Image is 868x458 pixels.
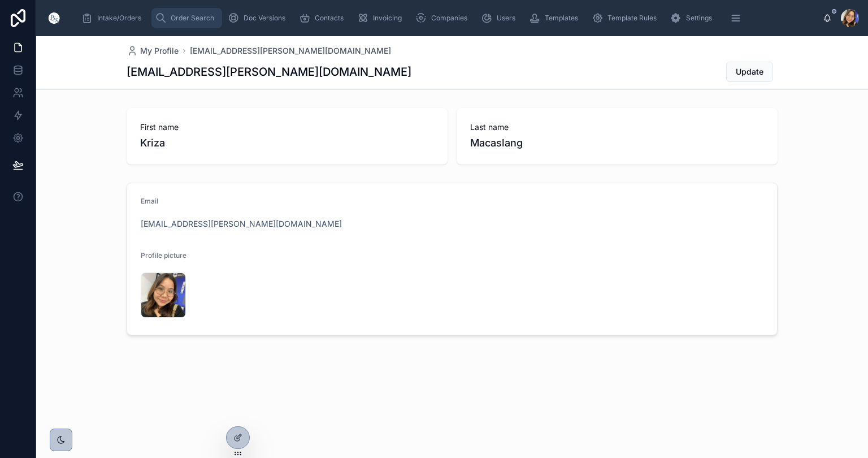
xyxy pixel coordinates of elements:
[431,14,467,23] span: Companies
[140,45,179,57] span: My Profile
[526,8,586,28] a: Templates
[354,8,410,28] a: Invoicing
[545,14,578,23] span: Templates
[373,14,402,23] span: Invoicing
[171,14,214,23] span: Order Search
[127,64,411,80] h1: [EMAIL_ADDRESS][PERSON_NAME][DOMAIN_NAME]
[78,8,149,28] a: Intake/Orders
[127,45,179,57] a: My Profile
[736,66,763,77] span: Update
[667,8,720,28] a: Settings
[72,6,823,31] div: scrollable content
[412,8,475,28] a: Companies
[726,62,773,82] button: Update
[244,14,285,23] span: Doc Versions
[224,8,293,28] a: Doc Versions
[470,135,764,151] span: Macaslang
[190,45,391,57] a: [EMAIL_ADDRESS][PERSON_NAME][DOMAIN_NAME]
[315,14,344,23] span: Contacts
[588,8,665,28] a: Template Rules
[141,251,186,260] span: Profile picture
[45,9,63,27] img: App logo
[141,197,158,205] span: Email
[296,8,351,28] a: Contacts
[140,122,434,133] span: First name
[470,122,764,133] span: Last name
[478,8,523,28] a: Users
[151,8,222,28] a: Order Search
[686,14,712,23] span: Settings
[140,135,434,151] span: Kriza
[97,14,141,23] span: Intake/Orders
[141,218,342,230] a: [EMAIL_ADDRESS][PERSON_NAME][DOMAIN_NAME]
[497,14,515,23] span: Users
[607,14,657,23] span: Template Rules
